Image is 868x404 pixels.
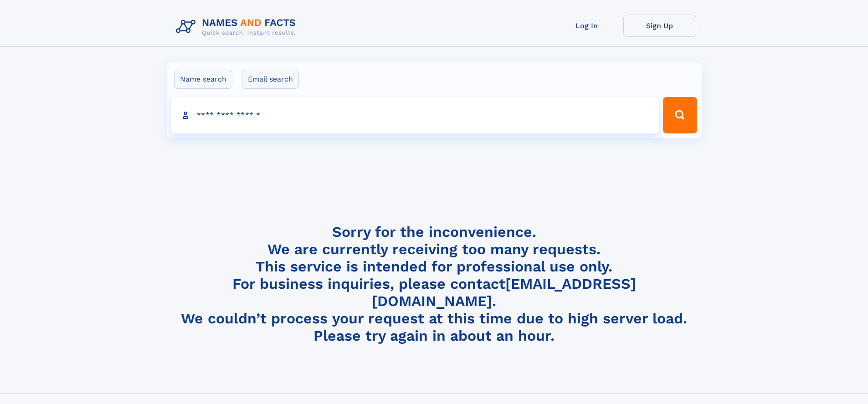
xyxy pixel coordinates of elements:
[550,15,623,37] a: Log In
[663,97,697,133] button: Search Button
[172,223,696,345] h4: Sorry for the inconvenience. We are currently receiving too many requests. This service is intend...
[171,97,659,133] input: search input
[172,15,303,39] img: Logo Names and Facts
[623,15,696,37] a: Sign Up
[372,275,636,310] a: [EMAIL_ADDRESS][DOMAIN_NAME]
[174,70,232,89] label: Name search
[242,70,299,89] label: Email search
